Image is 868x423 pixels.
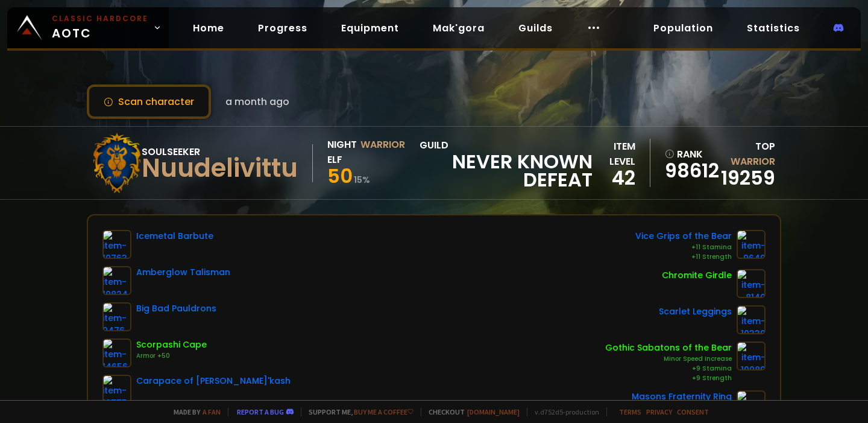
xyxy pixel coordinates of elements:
[136,339,207,351] div: Scorpashi Cape
[605,354,732,364] div: Minor Speed Increase
[136,375,291,387] div: Carapace of [PERSON_NAME]'kash
[248,16,317,40] a: Progress
[7,7,169,48] a: Classic HardcoreAOTC
[593,169,635,187] div: 42
[619,407,641,416] a: Terms
[593,139,635,169] div: item level
[420,138,593,189] div: guild
[737,305,766,334] img: item-10330
[166,407,221,416] span: Made by
[102,230,131,259] img: item-10763
[605,342,732,354] div: Gothic Sabatons of the Bear
[731,154,775,168] span: Warrior
[203,407,221,416] a: a fan
[632,390,732,403] div: Masons Fraternity Ring
[646,407,672,416] a: Privacy
[421,407,520,416] span: Checkout
[719,139,775,169] div: Top
[423,16,494,40] a: Mak'gora
[354,174,370,186] small: 15 %
[665,162,711,180] a: 98612
[420,153,593,189] span: Never Known Defeat
[183,16,234,40] a: Home
[225,94,289,109] span: a month ago
[136,266,230,279] div: Amberglow Talisman
[605,374,732,383] div: +9 Strength
[737,230,766,259] img: item-9640
[301,407,414,416] span: Support me,
[605,364,732,374] div: +9 Stamina
[136,230,213,243] div: Icemetal Barbute
[102,375,131,404] img: item-10775
[635,243,732,252] div: +11 Stamina
[677,407,709,416] a: Consent
[327,162,353,189] span: 50
[136,351,207,361] div: Armor +50
[635,230,732,243] div: Vice Grips of the Bear
[102,266,131,295] img: item-10824
[52,13,148,42] span: AOTC
[142,144,298,159] div: Soulseeker
[354,407,414,416] a: Buy me a coffee
[737,269,766,298] img: item-8140
[721,164,775,191] a: 19259
[662,269,732,282] div: Chromite Girdle
[102,302,131,331] img: item-9476
[659,305,732,318] div: Scarlet Leggings
[467,407,520,416] a: [DOMAIN_NAME]
[142,159,298,177] div: Nuudelivittu
[644,16,723,40] a: Population
[332,16,409,40] a: Equipment
[509,16,562,40] a: Guilds
[87,84,211,119] button: Scan character
[737,342,766,371] img: item-10089
[360,137,405,167] div: Warrior
[665,147,711,162] div: rank
[52,13,148,24] small: Classic Hardcore
[136,302,216,315] div: Big Bad Pauldrons
[527,407,599,416] span: v. d752d5 - production
[327,137,357,167] div: Night Elf
[635,252,732,262] div: +11 Strength
[737,16,810,40] a: Statistics
[237,407,284,416] a: Report a bug
[102,339,131,367] img: item-14656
